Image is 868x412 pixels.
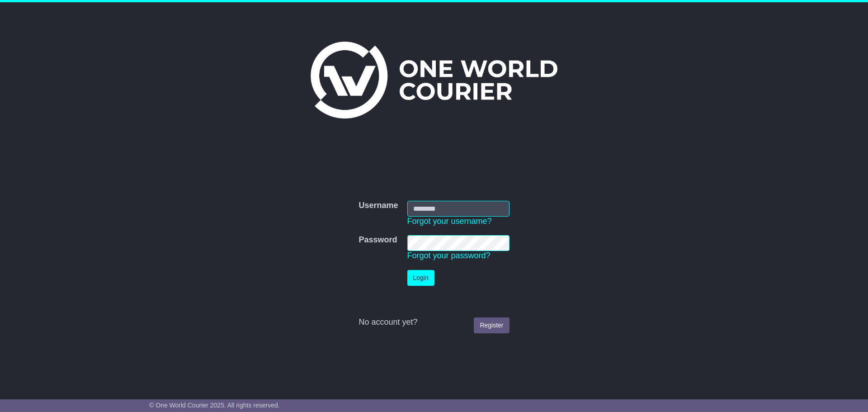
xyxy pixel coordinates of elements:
button: Login [407,270,434,286]
label: Password [359,235,397,245]
a: Register [474,317,509,333]
img: One World [311,42,557,118]
label: Username [359,201,398,211]
a: Forgot your username? [407,217,492,226]
div: No account yet? [359,317,509,327]
a: Forgot your password? [407,251,491,260]
span: © One World Courier 2025. All rights reserved. [149,402,280,409]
